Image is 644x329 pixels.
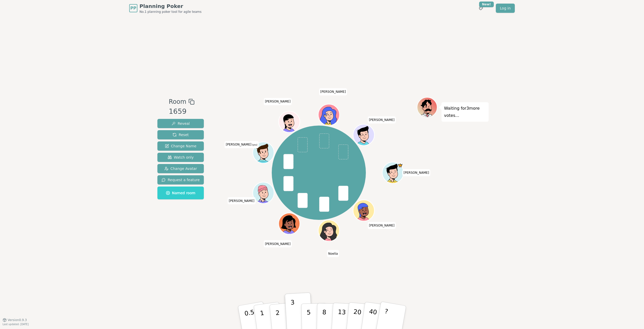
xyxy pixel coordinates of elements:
[225,141,259,148] span: Click to change your name
[496,4,515,13] a: Log in
[3,323,29,326] span: Last updated: [DATE]
[157,175,204,184] button: Request a feature
[157,153,204,162] button: Watch only
[327,250,339,257] span: Click to change your name
[169,106,194,117] div: 1659
[169,97,186,106] span: Room
[139,10,202,14] span: No.1 planning poker tool for agile teams
[264,240,292,247] span: Click to change your name
[3,318,27,322] button: Version0.9.3
[254,142,274,162] button: Click to change your avatar
[157,164,204,173] button: Change Avatar
[157,119,204,128] button: Reveal
[157,187,204,199] button: Named room
[8,318,27,322] span: Version 0.9.3
[251,144,257,146] span: (you)
[319,88,347,95] span: Click to change your name
[476,4,486,13] button: New!
[172,121,190,126] span: Reveal
[398,163,403,168] span: Lukas is the host
[164,166,197,171] span: Change Avatar
[168,155,194,160] span: Watch only
[157,141,204,151] button: Change Name
[228,197,256,204] span: Click to change your name
[290,299,296,327] p: 3
[444,105,486,119] p: Waiting for 3 more votes...
[264,98,292,105] span: Click to change your name
[479,2,494,7] div: New!
[165,143,196,149] span: Change Name
[157,130,204,139] button: Reset
[130,5,136,11] span: PP
[139,3,202,10] span: Planning Poker
[129,3,202,14] a: PPPlanning PokerNo.1 planning poker tool for agile teams
[368,222,396,229] span: Click to change your name
[173,132,189,137] span: Reset
[166,190,195,196] span: Named room
[162,177,200,182] span: Request a feature
[368,116,396,124] span: Click to change your name
[402,169,430,176] span: Click to change your name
